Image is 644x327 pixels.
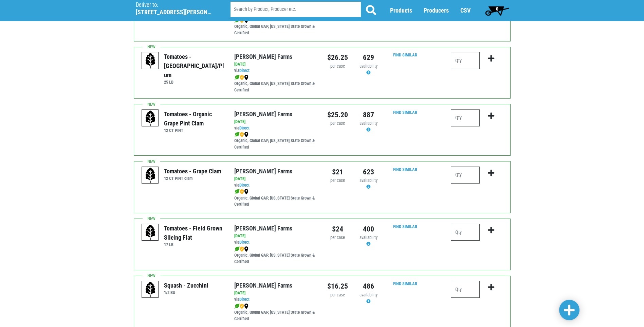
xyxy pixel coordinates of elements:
div: 486 [358,281,379,292]
div: per case [327,177,348,184]
a: 0 [482,4,512,17]
div: $24 [327,224,348,235]
h6: 25 LB [164,80,224,85]
img: placeholder-variety-43d6402dacf2d531de610a020419775a.svg [142,167,159,184]
a: Find Similar [393,167,417,172]
img: safety-e55c860ca8c00a9c171001a62a92dabd.png [240,189,244,194]
div: Organic, Global GAP, [US_STATE] State Grown & Certified [234,303,317,322]
input: Qty [451,224,480,241]
a: Find Similar [393,110,417,115]
div: 629 [358,52,379,63]
div: Organic, Global GAP, [US_STATE] State Grown & Certified [234,17,317,36]
div: via [234,239,317,246]
input: Qty [451,109,480,126]
h6: 1/2 BU [164,290,208,295]
img: placeholder-variety-43d6402dacf2d531de610a020419775a.svg [142,281,159,298]
img: safety-e55c860ca8c00a9c171001a62a92dabd.png [240,246,244,252]
div: per case [327,292,348,298]
img: leaf-e5c59151409436ccce96b2ca1b28e03c.png [234,132,240,137]
a: Direct [239,297,250,302]
div: 400 [358,224,379,235]
a: Producers [424,7,449,14]
img: leaf-e5c59151409436ccce96b2ca1b28e03c.png [234,75,240,80]
input: Search by Product, Producer etc. [231,2,361,17]
img: map_marker-0e94453035b3232a4d21701695807de9.png [244,75,249,80]
a: Direct [239,240,250,245]
div: 623 [358,167,379,177]
div: Organic, Global GAP, [US_STATE] State Grown & Certified [234,74,317,93]
img: safety-e55c860ca8c00a9c171001a62a92dabd.png [240,132,244,137]
img: safety-e55c860ca8c00a9c171001a62a92dabd.png [240,304,244,309]
div: Squash - Zucchini [164,281,208,290]
div: 887 [358,109,379,120]
div: [DATE] [234,290,317,296]
div: Organic, Global GAP, [US_STATE] State Grown & Certified [234,189,317,208]
a: [PERSON_NAME] Farms [234,53,292,60]
div: per case [327,120,348,127]
div: per case [327,235,348,241]
div: Tomatoes - Organic Grape Pint Clam [164,109,224,128]
div: Organic, Global GAP, [US_STATE] State Grown & Certified [234,246,317,265]
div: via [234,68,317,74]
span: availability [360,292,378,297]
div: via [234,296,317,303]
img: map_marker-0e94453035b3232a4d21701695807de9.png [244,304,249,309]
input: Qty [451,281,480,298]
input: Qty [451,167,480,184]
h6: 12 CT PINT [164,128,224,133]
span: availability [360,121,378,126]
img: placeholder-variety-43d6402dacf2d531de610a020419775a.svg [142,52,159,69]
a: Direct [239,68,250,73]
div: [DATE] [234,176,317,182]
div: via [234,182,317,189]
div: [DATE] [234,233,317,239]
a: [PERSON_NAME] Farms [234,168,292,175]
h6: 17 LB [164,242,224,247]
img: map_marker-0e94453035b3232a4d21701695807de9.png [244,189,249,194]
div: $21 [327,167,348,177]
img: leaf-e5c59151409436ccce96b2ca1b28e03c.png [234,304,240,309]
a: Find Similar [393,52,417,57]
a: [PERSON_NAME] Farms [234,282,292,289]
a: CSV [460,7,471,14]
a: Find Similar [393,224,417,229]
a: Direct [239,183,250,188]
span: 0 [496,6,498,12]
div: via [234,125,317,132]
div: Organic, Global GAP, [US_STATE] State Grown & Certified [234,131,317,151]
div: $25.20 [327,109,348,120]
h6: 12 CT PINT clam [164,176,221,181]
img: placeholder-variety-43d6402dacf2d531de610a020419775a.svg [142,224,159,241]
a: [PERSON_NAME] Farms [234,110,292,118]
div: per case [327,63,348,70]
a: Products [390,7,412,14]
div: $26.25 [327,52,348,63]
img: leaf-e5c59151409436ccce96b2ca1b28e03c.png [234,189,240,194]
a: [PERSON_NAME] Farms [234,225,292,232]
p: Deliver to: [136,2,213,8]
div: [DATE] [234,119,317,125]
img: map_marker-0e94453035b3232a4d21701695807de9.png [244,132,249,137]
div: Tomatoes - Grape Clam [164,167,221,176]
img: placeholder-variety-43d6402dacf2d531de610a020419775a.svg [142,110,159,127]
h5: [STREET_ADDRESS][PERSON_NAME] [136,8,213,16]
span: availability [360,178,378,183]
span: availability [360,235,378,240]
div: Tomatoes - Field Grown Slicing Flat [164,224,224,242]
a: Direct [239,125,250,131]
img: map_marker-0e94453035b3232a4d21701695807de9.png [244,246,249,252]
div: [DATE] [234,61,317,68]
div: $16.25 [327,281,348,292]
a: Find Similar [393,281,417,286]
span: availability [360,64,378,69]
div: Tomatoes - [GEOGRAPHIC_DATA]/Plum [164,52,224,80]
img: leaf-e5c59151409436ccce96b2ca1b28e03c.png [234,246,240,252]
img: safety-e55c860ca8c00a9c171001a62a92dabd.png [240,75,244,80]
input: Qty [451,52,480,69]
